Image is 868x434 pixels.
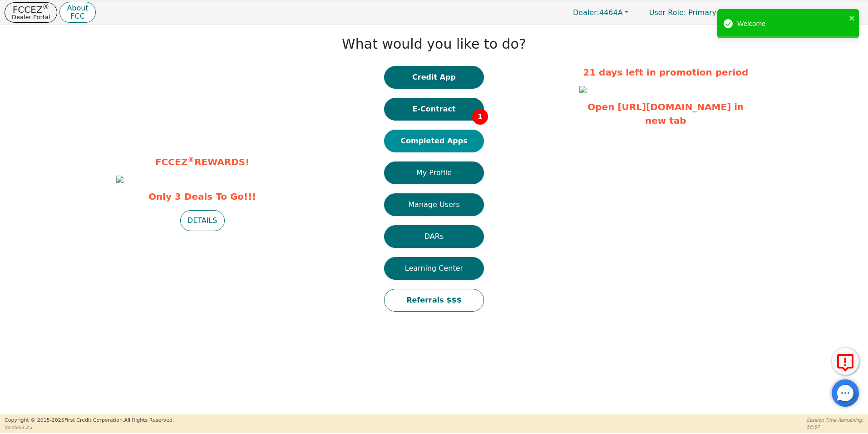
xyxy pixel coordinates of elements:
a: Open [URL][DOMAIN_NAME] in new tab [587,101,744,126]
h1: What would you like to do? [342,36,526,52]
span: Dealer: [573,8,599,17]
span: User Role : [649,8,686,17]
button: FCCEZ®Dealer Portal [5,2,57,23]
span: All Rights Reserved. [124,417,174,423]
sup: ® [43,3,49,11]
button: Referrals $$$ [384,289,484,312]
button: Completed Apps [384,130,484,152]
p: Version 3.2.1 [5,424,174,431]
button: close [849,13,855,23]
sup: ® [187,156,194,164]
button: DARs [384,225,484,248]
img: 09ef679c-d7e1-4c8b-92bf-1729442a3883 [579,86,587,93]
a: User Role: Primary [640,4,725,21]
button: AboutFCC [59,2,95,23]
p: FCCEZ REWARDS! [116,155,289,169]
p: Primary [640,4,725,21]
button: DETAILS [180,210,225,231]
p: FCCEZ [12,5,50,14]
p: 58:57 [807,424,863,430]
p: About [67,5,88,12]
button: 4464A:Sagen [PERSON_NAME] [728,5,863,20]
div: Welcome [737,19,846,29]
p: 21 days left in promotion period [579,66,752,79]
button: Credit App [384,66,484,89]
span: 4464A [573,8,623,17]
p: Dealer Portal [12,14,50,20]
button: Manage Users [384,193,484,216]
p: Session Time Remaining: [807,417,863,424]
span: 1 [472,109,488,125]
button: E-Contract1 [384,98,484,121]
span: Only 3 Deals To Go!!! [116,190,289,203]
button: My Profile [384,161,484,184]
button: Report Error to FCC [832,348,859,375]
p: Copyright © 2015- 2025 First Credit Corporation. [5,417,174,424]
img: e014aa04-9088-4fbf-8271-eca92ac1a811 [116,176,123,183]
button: Dealer:4464A [563,5,638,20]
button: Learning Center [384,257,484,280]
p: FCC [67,13,88,20]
